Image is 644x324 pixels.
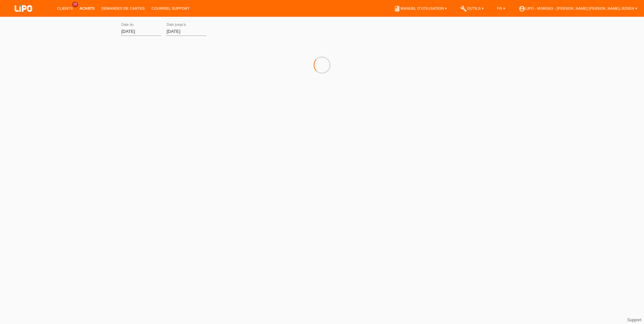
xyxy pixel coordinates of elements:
[394,5,400,12] i: book
[76,6,98,10] a: Achats
[98,6,148,10] a: Demandes de cartes
[627,318,641,322] a: Support
[72,2,78,7] span: 18
[460,5,467,12] i: build
[54,6,76,10] a: Clients
[515,6,641,10] a: account_circleLIPO - Morges - [PERSON_NAME] [PERSON_NAME]-Jedida ▾
[457,6,487,10] a: buildOutils ▾
[148,6,193,10] a: Courriel Support
[519,5,525,12] i: account_circle
[7,14,40,19] a: LIPO pay
[390,6,450,10] a: bookManuel d’utilisation ▾
[494,6,508,10] a: FR ▾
